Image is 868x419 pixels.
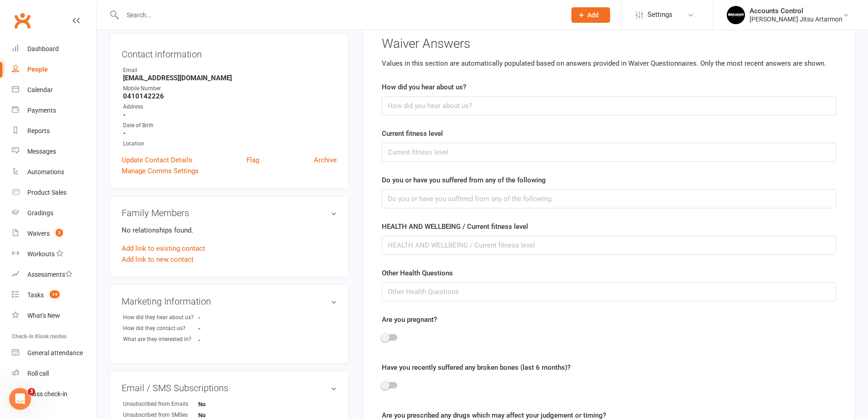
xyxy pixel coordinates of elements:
a: Product Sales [12,182,96,203]
a: Dashboard [12,39,96,59]
div: Calendar [27,86,53,93]
strong: No [198,412,251,419]
a: Reports [12,121,96,141]
label: Current fitness level [382,128,443,139]
div: Address [123,103,337,111]
div: Accounts Control [750,7,842,15]
div: Email [123,66,337,75]
a: Manage Comms Settings [122,166,199,176]
strong: No [198,401,251,408]
strong: - [123,111,337,119]
span: Add [587,11,599,19]
strong: - [198,325,251,332]
a: Add link to new contact [122,254,194,265]
a: Clubworx [11,9,34,32]
h3: Marketing Information [122,296,337,306]
div: General attendance [27,349,83,357]
a: Gradings [12,203,96,223]
h3: Contact information [122,46,337,59]
div: Gradings [27,209,53,217]
strong: - [198,314,251,321]
div: Tasks [27,291,44,299]
span: 3 [56,229,63,237]
div: Values in this section are automatically populated based on answers provided in Waiver Questionna... [382,58,836,69]
a: Archive [314,155,337,166]
span: 3 [28,388,35,395]
input: Search... [120,9,560,21]
a: Automations [12,162,96,182]
a: Update Contact Details [122,155,192,166]
span: Settings [647,5,673,25]
a: Flag [247,155,259,166]
label: How did you hear about us? [382,82,466,93]
h3: Family Members [122,208,337,218]
h3: Email / SMS Subscriptions [122,383,337,393]
label: HEALTH AND WELLBEING / Current fitness level [382,221,528,232]
a: Tasks 14 [12,285,96,305]
div: [PERSON_NAME] Jitsu Artarmon [750,15,842,23]
strong: - [123,129,337,137]
div: Location [123,140,337,148]
h3: Waiver Answers [382,37,836,51]
div: Roll call [27,370,49,377]
a: Class kiosk mode [12,384,96,404]
a: Waivers 3 [12,223,96,244]
div: Unsubscribed from Emails [123,400,198,409]
p: No relationships found. [122,225,337,236]
div: Automations [27,168,64,176]
label: Have you recently suffered any broken bones (last 6 months)? [382,362,570,373]
label: Do you or have you suffered from any of the following [382,175,546,186]
button: Add [571,7,610,23]
span: 14 [50,290,60,298]
div: Mobile Number [123,84,337,93]
div: How did they hear about us? [123,313,198,322]
div: Payments [27,107,56,114]
a: General attendance kiosk mode [12,343,96,363]
div: Messages [27,148,56,155]
input: HEALTH AND WELLBEING / Current fitness level [382,236,836,255]
div: Workouts [27,250,55,258]
a: Messages [12,141,96,162]
input: How did you hear about us? [382,96,836,115]
div: How did they contact us? [123,324,198,333]
a: Payments [12,100,96,121]
label: Are you pregnant? [382,314,437,325]
input: Other Health Questions [382,282,836,301]
input: Current fitness level [382,143,836,162]
div: People [27,66,48,73]
div: What's New [27,312,60,319]
a: Roll call [12,363,96,384]
a: Add link to existing contact [122,243,205,254]
label: Other Health Questions [382,268,453,279]
iframe: Intercom live chat [9,388,31,410]
strong: 0410142226 [123,92,337,100]
a: People [12,59,96,80]
img: thumb_image1701918351.png [727,6,745,24]
div: Date of Birth [123,121,337,130]
div: Reports [27,127,50,134]
div: Dashboard [27,45,59,52]
div: Product Sales [27,189,67,196]
a: What's New [12,305,96,326]
strong: [EMAIL_ADDRESS][DOMAIN_NAME] [123,74,337,82]
div: Waivers [27,230,50,237]
strong: - [198,336,251,343]
a: Calendar [12,80,96,100]
div: Class check-in [27,390,67,398]
div: Assessments [27,271,72,278]
a: Workouts [12,244,96,264]
input: Do you or have you suffered from any of the following [382,189,836,208]
div: What are they interested in? [123,335,198,344]
a: Assessments [12,264,96,285]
